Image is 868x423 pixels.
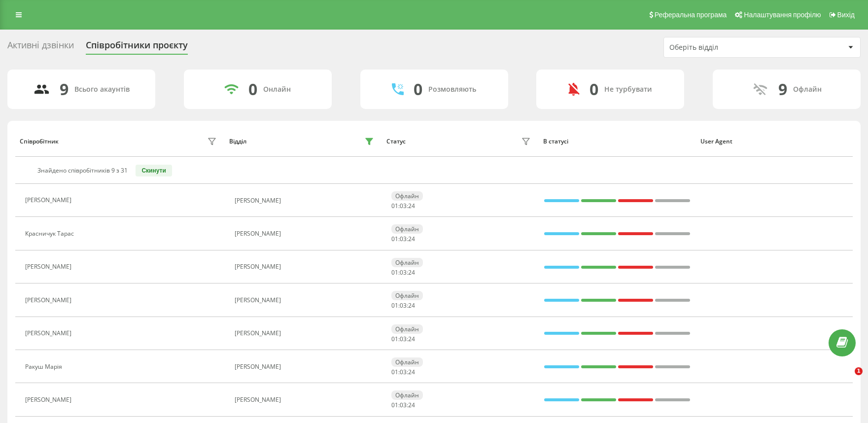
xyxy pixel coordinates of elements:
[7,40,74,55] div: Активні дзвінки
[391,357,423,367] div: Офлайн
[25,330,74,337] div: [PERSON_NAME]
[604,85,652,94] div: Не турбувати
[60,80,69,99] div: 9
[229,138,246,145] div: Відділ
[408,202,415,210] span: 24
[391,336,415,343] div: : :
[391,335,398,343] span: 01
[25,230,76,237] div: Красничук Тарас
[391,191,423,201] div: Офлайн
[391,236,415,243] div: : :
[391,224,423,234] div: Офлайн
[400,401,407,409] span: 03
[669,43,787,52] div: Оберіть відділ
[400,235,407,243] span: 03
[391,268,398,277] span: 01
[235,330,377,337] div: [PERSON_NAME]
[25,297,74,304] div: [PERSON_NAME]
[235,230,377,237] div: [PERSON_NAME]
[391,202,398,210] span: 01
[408,268,415,277] span: 24
[25,396,74,403] div: [PERSON_NAME]
[235,197,377,204] div: [PERSON_NAME]
[391,203,415,210] div: : :
[655,11,727,19] span: Реферальна програма
[408,301,415,310] span: 24
[391,368,398,376] span: 01
[400,268,407,277] span: 03
[235,363,377,370] div: [PERSON_NAME]
[391,291,423,300] div: Офлайн
[778,80,787,99] div: 9
[834,367,858,391] iframe: Intercom live chat
[391,401,398,409] span: 01
[391,269,415,276] div: : :
[391,235,398,243] span: 01
[414,80,422,99] div: 0
[20,138,59,145] div: Співробітник
[25,363,65,370] div: Ракуш Марія
[391,402,415,409] div: : :
[235,297,377,304] div: [PERSON_NAME]
[391,390,423,400] div: Офлайн
[386,138,406,145] div: Статус
[408,235,415,243] span: 24
[74,85,130,94] div: Всього акаунтів
[400,368,407,376] span: 03
[263,85,291,94] div: Онлайн
[391,302,415,309] div: : :
[744,11,821,19] span: Налаштування профілю
[86,40,188,55] div: Співробітники проєкту
[408,335,415,343] span: 24
[235,396,377,403] div: [PERSON_NAME]
[400,202,407,210] span: 03
[590,80,598,99] div: 0
[700,138,848,145] div: User Agent
[400,301,407,310] span: 03
[408,368,415,376] span: 24
[391,258,423,267] div: Офлайн
[235,263,377,270] div: [PERSON_NAME]
[400,335,407,343] span: 03
[428,85,476,94] div: Розмовляють
[391,369,415,376] div: : :
[25,197,74,204] div: [PERSON_NAME]
[37,167,128,174] div: Знайдено співробітників 9 з 31
[248,80,257,99] div: 0
[543,138,691,145] div: В статусі
[136,165,172,176] button: Скинути
[408,401,415,409] span: 24
[855,367,863,375] span: 1
[391,324,423,334] div: Офлайн
[837,11,855,19] span: Вихід
[793,85,822,94] div: Офлайн
[391,301,398,310] span: 01
[25,263,74,270] div: [PERSON_NAME]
